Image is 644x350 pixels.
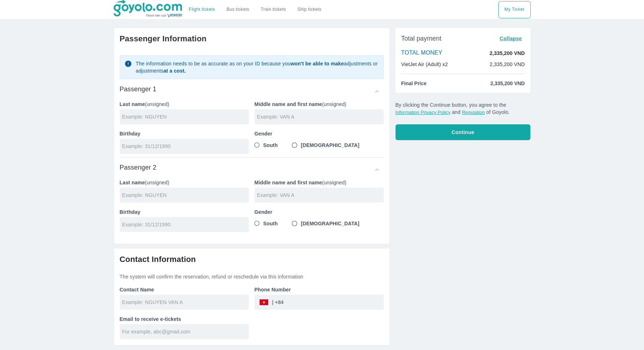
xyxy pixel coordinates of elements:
a: Flight tickets [189,7,215,12]
input: Example: NGUYEN [122,192,249,199]
strong: at a cost. [164,68,186,74]
strong: won't be able to make [291,61,344,66]
p: Birthday [120,130,249,137]
input: Example: VAN A [257,113,384,120]
span: Collapse [500,36,522,41]
input: Example: NGUYEN VAN A [122,299,249,306]
b: Middle name and first name [255,101,322,107]
h6: Passenger Information [120,34,384,44]
h6: Passenger 1 [120,85,156,93]
a: Bus tickets [227,7,249,12]
p: (unsigned) [120,101,249,108]
p: The information needs to be as accurate as on your ID because you adjustments or adjustments [136,60,379,74]
p: Birthday [120,208,249,216]
span: Total payment [401,34,442,43]
h6: Contact Information [120,254,384,264]
p: The system will confirm the reservation, refund or reschedule via this information [120,273,384,280]
input: For example, abc@gmail.com [122,328,249,335]
p: VietJet Air (Adult) x2 [401,61,448,68]
p: Gender [255,208,384,216]
input: Example: VAN A [257,192,384,199]
b: Last name [120,180,145,185]
h6: Passenger 2 [120,163,156,172]
span: 2,335,200 VND [490,80,525,87]
p: TOTAL MONEY [401,49,443,57]
b: Phone Number [255,287,291,293]
p: 2,335,200 VND [490,50,525,57]
span: [DEMOGRAPHIC_DATA] [301,142,360,149]
button: Collapse [497,33,525,43]
font: and [452,109,461,115]
p: Gender [255,130,384,137]
button: Information Privacy Policy [396,110,451,115]
p: (unsigned) [255,101,384,108]
font: By clicking the Continue button, you agree to the [396,102,507,108]
div: choose transportation mode [183,1,327,18]
span: Final Price [401,80,427,87]
button: Ship tickets [292,1,327,18]
button: Regulation [462,110,485,115]
b: Middle name and first name [255,180,322,185]
p: (unsigned) [120,179,249,186]
span: [DEMOGRAPHIC_DATA] [301,220,360,227]
button: Continue [396,124,531,140]
p: 2,335,200 VND [490,61,525,68]
span: South [263,220,278,227]
a: Train tickets [255,1,292,18]
span: South [263,142,278,149]
b: Contact Name [120,287,154,293]
b: Last name [120,101,145,107]
input: Example: 31/12/1990 [122,143,242,150]
div: choose transportation mode [498,1,531,18]
b: Email to receive e-tickets [120,316,181,322]
p: (unsigned) [255,179,384,186]
input: Example: NGUYEN [122,113,249,120]
span: Continue [452,129,474,136]
font: My Ticket [504,7,524,12]
input: Example: 31/12/1990 [122,221,242,228]
font: of Goyolo. [487,109,510,115]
